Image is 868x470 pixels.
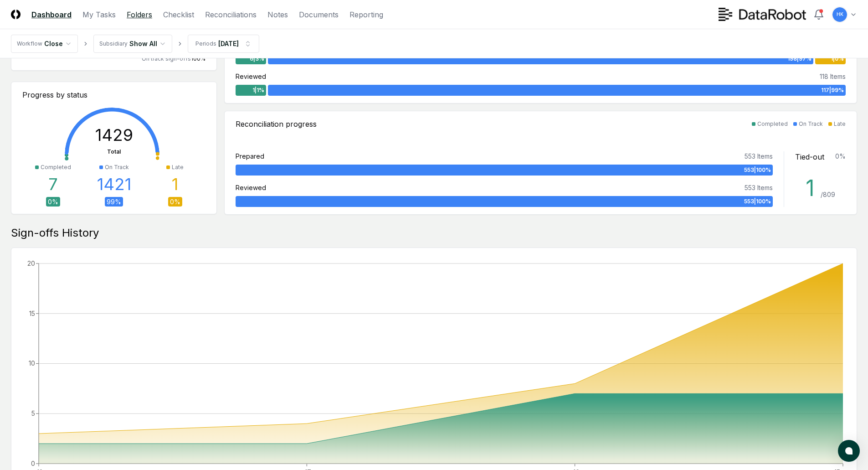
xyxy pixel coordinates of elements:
img: Logo [11,10,21,19]
button: atlas-launcher [838,440,860,462]
div: On Track [799,120,823,128]
div: Progress by status [22,89,205,100]
div: 0 % [835,151,846,162]
a: Dashboard [31,9,72,20]
div: Sign-offs History [11,226,857,240]
a: Notes [267,9,288,20]
div: / 809 [821,190,835,199]
a: Reporting [349,9,383,20]
div: [DATE] [218,39,239,48]
span: 1 | 0 % [831,55,844,63]
tspan: 0 [31,460,35,467]
div: 7 [48,175,58,193]
tspan: 5 [31,409,35,417]
tspan: 10 [29,359,35,367]
nav: breadcrumb [11,35,259,53]
div: 0 % [46,197,60,207]
span: 553 | 100 % [744,197,771,206]
div: Subsidiary [99,40,128,48]
div: Tied-out [795,151,824,162]
span: 1 | 1 % [252,86,264,94]
span: HK [837,11,843,18]
div: Completed [757,120,788,128]
div: Prepared [236,151,264,161]
a: Reconciliations [205,9,257,20]
div: Completed [41,163,71,171]
tspan: 15 [29,310,35,317]
button: HK [832,6,848,23]
button: Periods[DATE] [188,35,259,53]
span: 553 | 100 % [744,166,771,174]
div: 553 Items [745,151,773,161]
div: Reviewed [236,183,266,192]
div: Late [834,120,846,128]
img: DataRobot logo [719,8,806,21]
div: Periods [195,40,216,48]
div: 553 Items [745,183,773,192]
div: 1 [806,177,821,199]
div: Reviewed [236,72,266,81]
div: 1 [172,175,178,193]
div: 0 % [168,197,182,207]
tspan: 20 [27,259,35,267]
span: 100 % [191,55,205,62]
span: 198 | 97 % [787,55,812,63]
a: My Tasks [82,9,116,20]
a: Documents [299,9,339,20]
span: 6 | 3 % [250,55,264,63]
a: Checklist [163,9,194,20]
div: Reconciliation progress [236,119,317,129]
a: Reconciliation progressCompletedOn TrackLatePrepared553 Items553|100%Reviewed553 Items553|100%Tie... [224,111,857,215]
span: 117 | 99 % [821,86,844,94]
a: Folders [127,9,152,20]
span: On track sign-offs [142,55,191,62]
div: Workflow [17,40,42,48]
div: 118 Items [820,72,846,81]
div: Late [172,163,184,171]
